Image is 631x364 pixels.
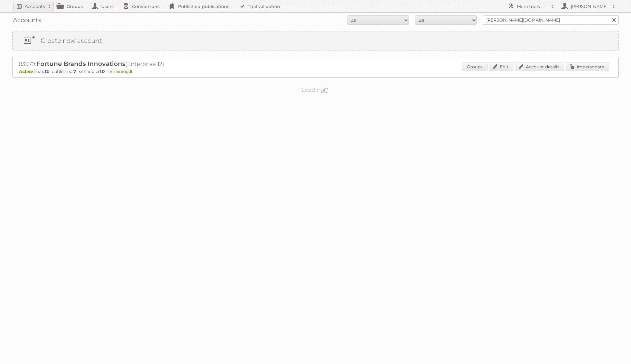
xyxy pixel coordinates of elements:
[19,69,35,74] span: Active
[36,60,125,67] span: Fortune Brands Innovations
[489,63,513,71] a: Edit
[106,69,132,74] span: remaining:
[25,3,45,10] h2: Accounts
[102,69,105,74] strong: 0
[130,69,132,74] strong: 5
[515,63,564,71] a: Account details
[45,69,49,74] strong: 12
[13,31,618,50] a: Create new account
[566,63,609,71] a: Impersonate
[282,84,349,96] p: Loading
[19,60,235,68] h2: 83979: (Enterprise 12)
[517,3,548,10] h2: More tools
[462,63,488,71] a: Groups
[19,69,612,74] p: max: - published: - scheduled: -
[73,69,76,74] strong: 7
[569,3,609,10] h2: [PERSON_NAME]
